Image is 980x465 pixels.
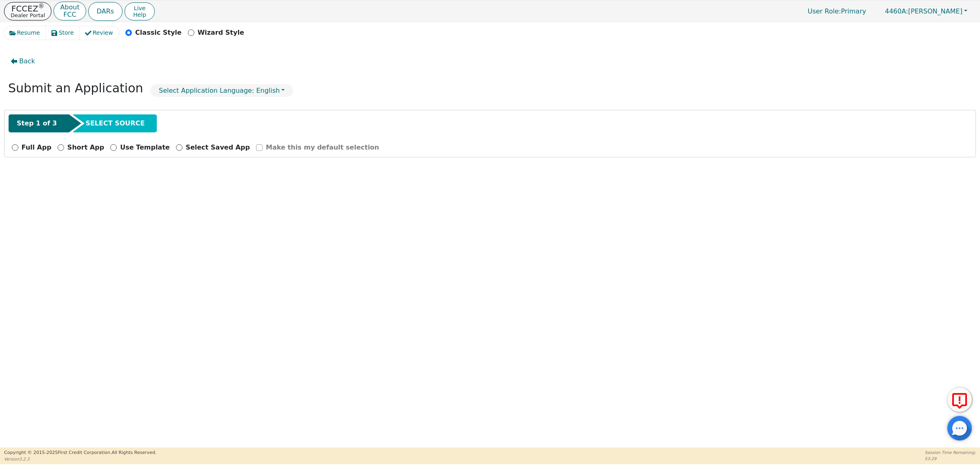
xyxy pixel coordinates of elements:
button: Report Error to FCC [947,387,972,412]
p: Copyright © 2015- 2025 First Credit Corporation. [4,449,156,456]
sup: ® [38,2,45,10]
a: User Role:Primary [800,3,874,19]
h2: Submit an Application [8,81,143,96]
span: User Role : [808,7,841,15]
p: Primary [800,3,874,19]
button: DARs [88,2,122,21]
span: Back [19,56,35,66]
p: Full App [22,143,51,152]
button: Back [4,52,42,71]
button: FCCEZ®Dealer Portal [4,2,51,20]
p: Wizard Style [198,28,244,38]
p: FCC [60,11,79,18]
span: Review [93,29,113,37]
span: [PERSON_NAME] [885,7,962,15]
p: Select Saved App [186,143,250,152]
p: Make this my default selection [266,143,379,152]
button: Select Application Language: English [150,84,293,97]
span: Live [133,5,146,11]
p: Use Template [120,143,169,152]
button: AboutFCC [53,2,86,21]
span: Store [59,29,74,37]
span: Resume [17,29,40,37]
p: Version 3.2.3 [4,456,156,462]
p: Session Time Remaining: [925,449,976,456]
span: All Rights Reserved. [111,450,156,455]
span: 4460A: [885,7,908,15]
button: LiveHelp [125,2,155,20]
p: About [60,4,79,11]
span: Step 1 of 3 [17,118,57,128]
button: Resume [4,26,46,40]
p: 53:29 [925,456,976,462]
button: Review [80,26,119,40]
p: Dealer Portal [11,13,45,18]
p: FCCEZ [11,4,45,13]
p: Classic Style [135,28,182,38]
button: 4460A:[PERSON_NAME] [876,5,976,18]
button: Store [46,26,80,40]
p: Short App [67,143,104,152]
span: SELECT SOURCE [85,118,145,128]
span: Help [133,11,146,18]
